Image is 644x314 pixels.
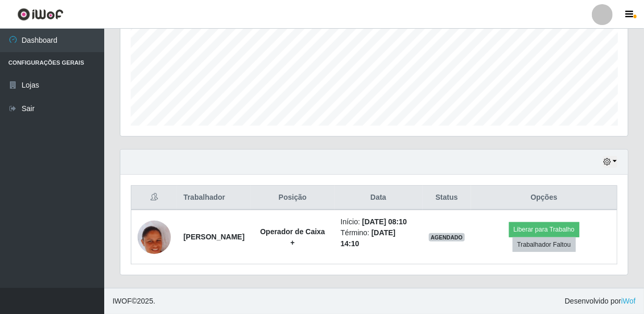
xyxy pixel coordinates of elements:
img: 1639421974212.jpeg [138,208,171,267]
th: Trabalhador [177,186,251,210]
th: Posição [251,186,334,210]
strong: Operador de Caixa + [260,227,325,247]
time: [DATE] 08:10 [362,218,407,226]
button: Liberar para Trabalho [509,222,579,237]
span: IWOF [113,297,132,305]
button: Trabalhador Faltou [513,237,576,252]
li: Início: [341,216,416,227]
li: Término: [341,227,416,249]
strong: [PERSON_NAME] [183,233,244,241]
th: Data [335,186,423,210]
span: © 2025 . [113,296,155,307]
img: CoreUI Logo [17,8,64,21]
th: Opções [471,186,617,210]
th: Status [423,186,472,210]
span: Desenvolvido por [565,296,636,307]
a: iWof [621,297,636,305]
span: AGENDADO [429,233,465,241]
